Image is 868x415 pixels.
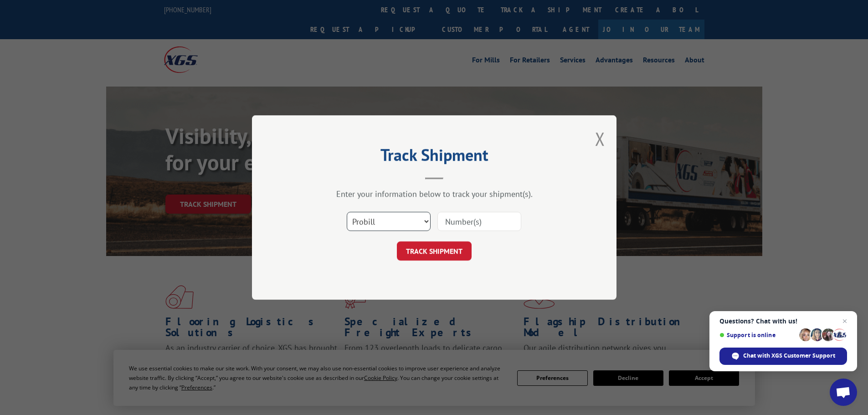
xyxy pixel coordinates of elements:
[437,212,521,231] input: Number(s)
[719,332,796,338] span: Support is online
[743,352,835,360] span: Chat with XGS Customer Support
[830,379,857,406] div: Open chat
[839,316,850,327] span: Close chat
[298,189,571,199] div: Enter your information below to track your shipment(s).
[719,348,847,365] div: Chat with XGS Customer Support
[595,127,605,151] button: Close modal
[719,318,847,325] span: Questions? Chat with us!
[298,149,571,166] h2: Track Shipment
[397,241,472,261] button: TRACK SHIPMENT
